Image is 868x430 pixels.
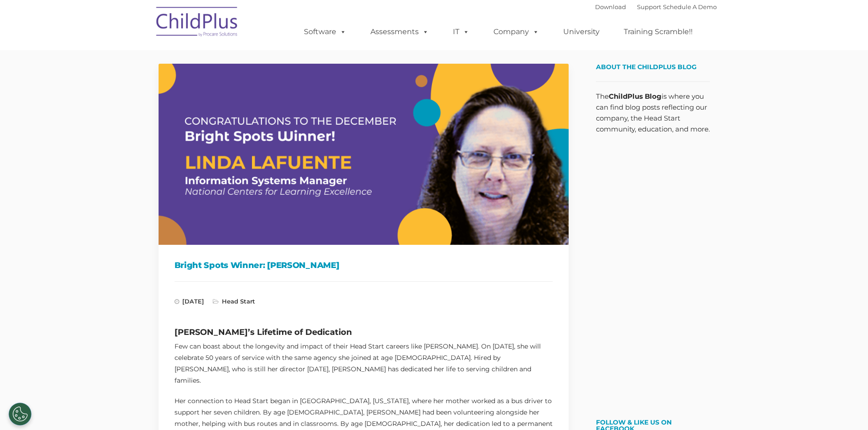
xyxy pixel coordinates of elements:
[295,23,355,41] a: Software
[554,23,609,41] a: University
[596,91,710,135] p: The is where you can find blog posts reflecting our company, the Head Start community, education,...
[637,3,661,10] a: Support
[9,403,31,425] button: Cookies Settings
[175,298,204,305] span: [DATE]
[361,23,438,41] a: Assessments
[595,3,626,10] a: Download
[175,341,553,386] p: Few can boast about the longevity and impact of their Head Start careers like [PERSON_NAME]. On [...
[222,298,255,305] a: Head Start
[595,3,717,10] font: |
[663,3,717,10] a: Schedule A Demo
[175,327,352,337] strong: [PERSON_NAME]’s Lifetime of Dedication
[609,92,662,101] strong: ChildPlus Blog
[596,63,697,71] span: About the ChildPlus Blog
[175,258,553,272] h1: Bright Spots Winner: [PERSON_NAME]
[152,0,243,46] img: ChildPlus by Procare Solutions
[484,23,548,41] a: Company
[615,23,702,41] a: Training Scramble!!
[444,23,478,41] a: IT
